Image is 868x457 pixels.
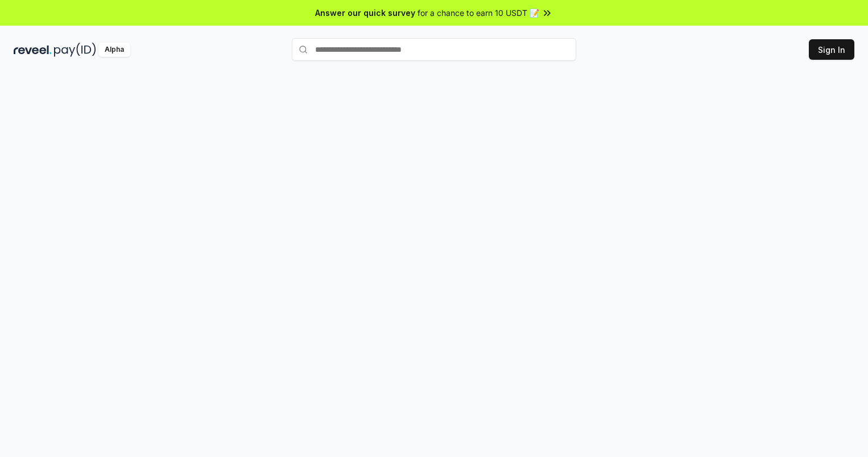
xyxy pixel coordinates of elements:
div: Alpha [98,43,130,57]
span: Answer our quick survey [315,7,415,19]
button: Sign In [809,39,854,60]
img: pay_id [54,43,96,57]
img: reveel_dark [14,43,52,57]
span: for a chance to earn 10 USDT 📝 [418,7,539,19]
